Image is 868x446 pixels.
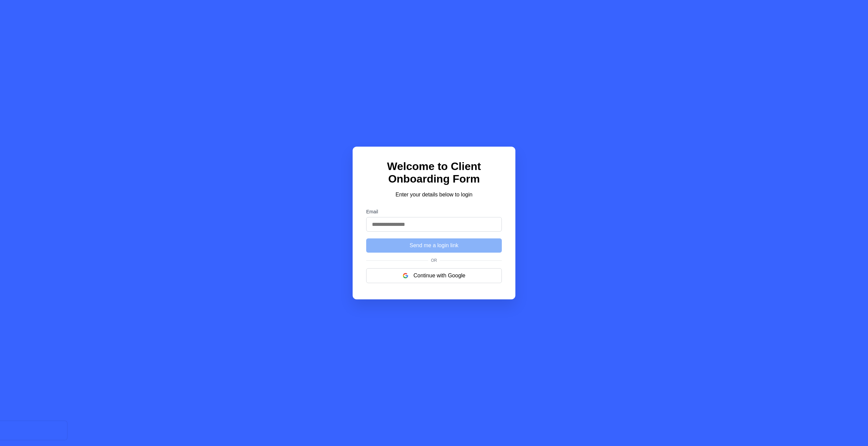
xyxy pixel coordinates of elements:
[403,273,408,278] img: google logo
[366,160,502,185] h1: Welcome to Client Onboarding Form
[366,191,502,199] p: Enter your details below to login
[428,258,440,263] span: Or
[366,268,502,283] button: Continue with Google
[366,238,502,253] button: Send me a login link
[366,209,502,214] label: Email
